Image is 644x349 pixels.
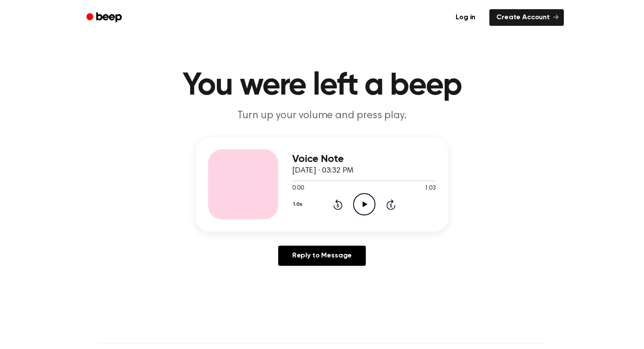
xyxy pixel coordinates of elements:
[278,246,366,266] a: Reply to Message
[489,9,564,26] a: Create Account
[425,184,436,193] span: 1:03
[154,109,490,123] p: Turn up your volume and press play.
[292,167,354,175] span: [DATE] · 03:32 PM
[292,184,304,193] span: 0:00
[80,9,130,26] a: Beep
[292,153,436,165] h3: Voice Note
[447,7,484,28] a: Log in
[292,197,305,212] button: 1.0x
[98,70,546,102] h1: You were left a beep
